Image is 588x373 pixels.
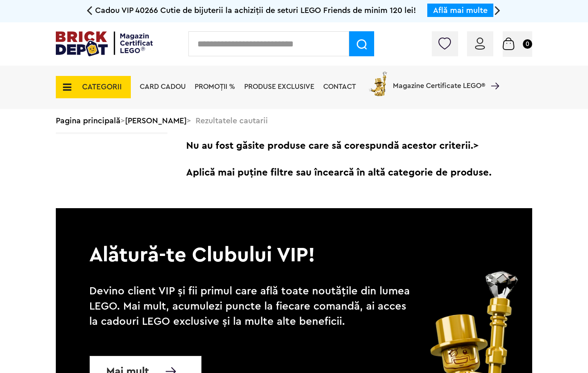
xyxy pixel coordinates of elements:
[82,83,122,91] span: CATEGORII
[433,6,488,14] a: Află mai multe
[523,39,532,49] small: 0
[323,83,356,90] a: Contact
[485,71,499,78] a: Magazine Certificate LEGO®
[89,284,415,329] p: Devino client VIP și fii primul care află toate noutățile din lumea LEGO. Mai mult, acumulezi pun...
[140,83,186,90] a: Card Cadou
[179,132,532,159] span: Nu au fost găsite produse care să corespundă acestor criterii.>
[56,208,532,269] p: Alătură-te Clubului VIP!
[95,6,416,14] span: Cadou VIP 40266 Cutie de bijuterii la achiziții de seturi LEGO Friends de minim 120 lei!
[244,83,314,90] a: Produse exclusive
[179,159,532,186] span: Aplică mai puține filtre sau încearcă în altă categorie de produse.
[195,83,235,90] a: PROMOȚII %
[125,117,187,125] a: [PERSON_NAME]
[56,109,532,132] div: > > Rezultatele cautarii
[56,117,121,125] a: Pagina principală
[393,70,485,90] span: Magazine Certificate LEGO®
